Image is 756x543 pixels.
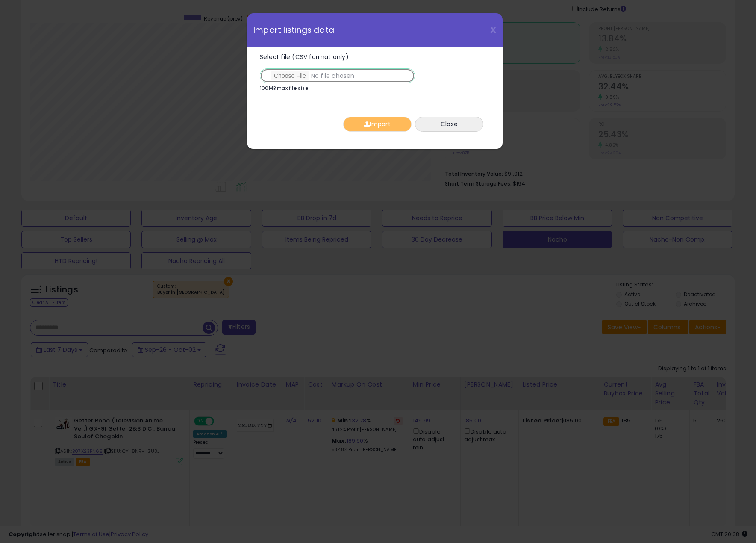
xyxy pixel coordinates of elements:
[253,26,334,34] span: Import listings data
[415,117,483,132] button: Close
[490,24,496,36] span: X
[343,117,412,132] button: Import
[260,53,349,61] span: Select file (CSV format only)
[260,86,308,91] p: 100MB max file size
